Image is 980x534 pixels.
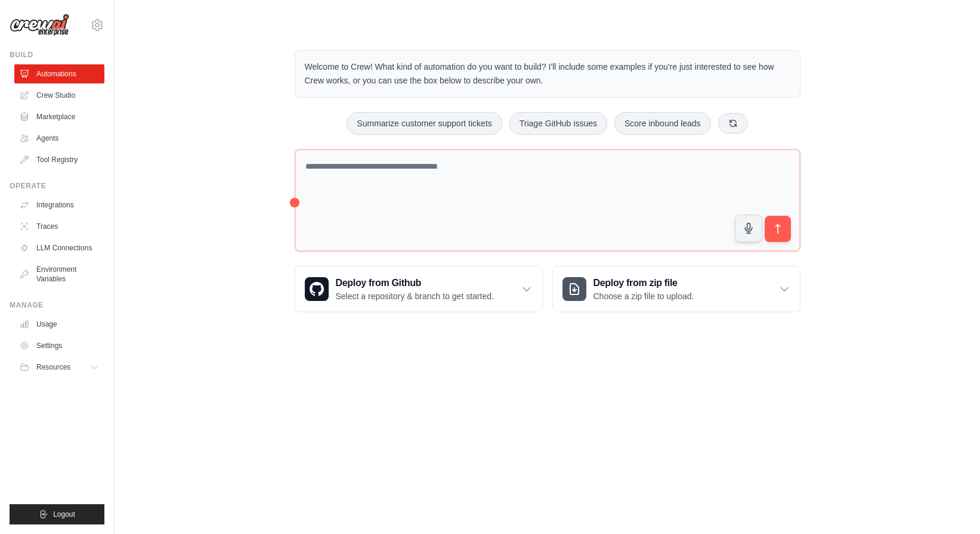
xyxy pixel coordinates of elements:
a: Environment Variables [14,260,104,288]
p: Select a repository & branch to get started. [336,290,494,302]
p: Welcome to Crew! What kind of automation do you want to build? I'll include some examples if you'... [305,60,790,88]
button: Resources [14,358,104,377]
button: Triage GitHub issues [509,112,607,135]
span: Resources [36,362,70,372]
span: Step 1 [761,427,786,436]
p: Choose a zip file to upload. [593,290,694,302]
button: Score inbound leads [614,112,711,135]
button: Logout [10,504,104,524]
a: Agents [14,129,104,148]
div: Build [10,50,104,60]
a: Settings [14,336,104,355]
img: Logo [10,14,69,36]
h3: Deploy from Github [336,276,494,290]
a: Crew Studio [14,86,104,105]
a: Integrations [14,195,104,215]
div: Operate [10,181,104,191]
p: Describe the automation you want to build, select an example option, or use the microphone to spe... [752,461,937,500]
a: Usage [14,315,104,334]
h3: Deploy from zip file [593,276,694,290]
a: Traces [14,217,104,236]
a: LLM Connections [14,238,104,257]
span: Logout [53,510,75,519]
a: Marketplace [14,107,104,126]
a: Tool Registry [14,150,104,169]
div: Manage [10,300,104,310]
h3: Create an automation [752,440,937,457]
button: Summarize customer support tickets [347,112,502,135]
button: Close walkthrough [944,425,953,434]
a: Automations [14,64,104,83]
